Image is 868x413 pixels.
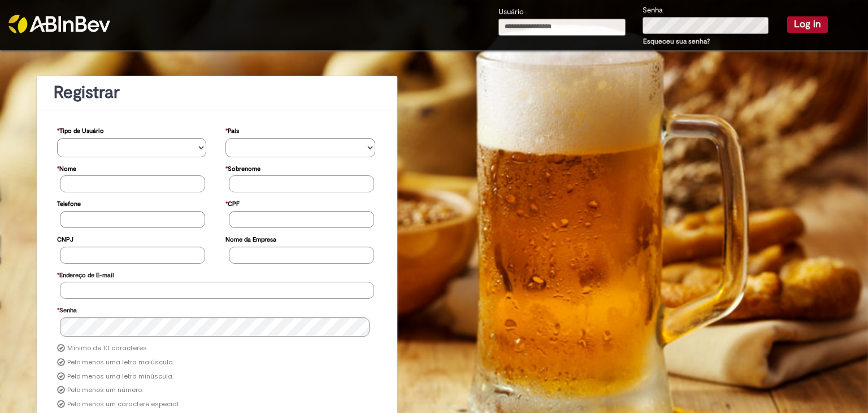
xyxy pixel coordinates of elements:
h1: Registrar [54,83,380,102]
label: Pelo menos um número. [67,386,143,395]
a: Esqueceu sua senha? [643,37,710,46]
label: Endereço de E-mail [57,266,114,282]
label: Usuário [498,7,524,18]
label: CNPJ [57,230,73,247]
label: Tipo de Usuário [57,122,104,138]
label: CPF [225,195,240,211]
label: Pelo menos uma letra maiúscula. [67,358,174,367]
label: Mínimo de 10 caracteres. [67,344,148,353]
button: Log in [787,16,828,32]
label: Pelo menos uma letra minúscula. [67,372,173,381]
label: País [225,122,239,138]
label: Telefone [57,195,81,211]
label: Senha [643,5,663,16]
label: Nome da Empresa [225,230,276,247]
img: ABInbev-white.png [8,15,110,33]
label: Sobrenome [225,160,261,176]
label: Pelo menos um caractere especial. [67,400,180,409]
label: Senha [57,301,77,317]
label: Nome [57,160,76,176]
